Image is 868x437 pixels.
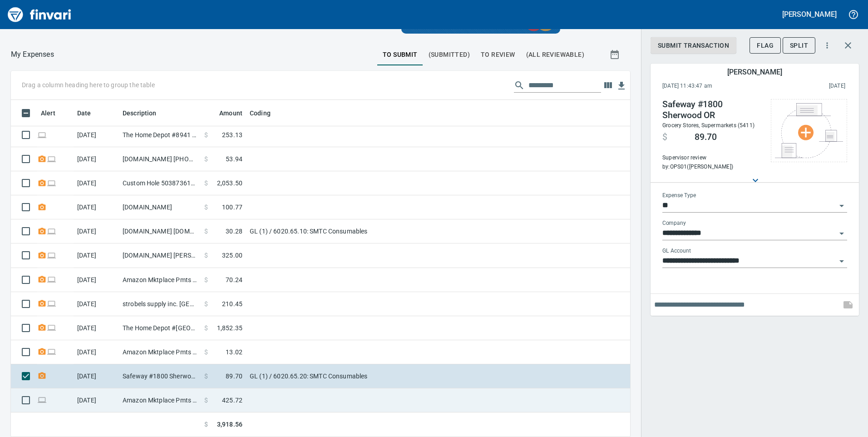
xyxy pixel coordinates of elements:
span: Date [77,108,103,119]
span: Coding [250,108,282,119]
span: Online transaction [37,397,47,403]
button: Open [835,227,848,240]
label: GL Account [662,248,691,253]
span: Flag [757,40,774,51]
nav: breadcrumb [11,49,54,60]
span: Amount [219,108,242,119]
td: [DATE] [74,268,119,292]
h5: [PERSON_NAME] [727,67,782,77]
td: [DATE] [74,171,119,195]
span: 100.77 [222,203,242,212]
span: Coding [250,108,271,119]
span: Receipt Required [37,324,47,330]
span: $ [204,275,208,284]
button: Close transaction [837,35,859,56]
img: Select file [775,103,843,158]
span: $ [204,203,208,212]
span: To Review [481,49,515,60]
img: Finvari [5,4,74,25]
td: [DATE] [74,388,119,412]
span: $ [204,420,208,429]
span: Receipt Required [37,349,47,355]
button: Choose columns to display [601,79,615,92]
span: $ [204,130,208,139]
button: More [817,35,837,55]
td: [DATE] [74,195,119,219]
span: 1,852.35 [217,323,242,333]
span: 70.24 [226,275,242,284]
td: Safeway #1800 Sherwood OR [119,364,201,388]
span: Amount [207,108,242,119]
span: 3,918.56 [217,420,242,429]
td: [DATE] [74,243,119,268]
button: Show transactions within a particular date range [601,44,630,65]
td: [DATE] [74,364,119,388]
button: Download Table [615,79,628,93]
span: $ [204,299,208,308]
span: Receipt Required [37,156,47,162]
td: [DATE] [74,316,119,340]
span: Online transaction [47,156,56,162]
td: [DOMAIN_NAME] [DOMAIN_NAME][URL] WA [119,219,201,243]
td: [DATE] [74,147,119,171]
td: Custom Hole 5038736101 OR [119,171,201,195]
span: 89.70 [695,132,717,143]
span: Receipt Required [37,204,47,210]
span: (All Reviewable) [526,49,584,60]
span: Receipt Required [37,276,47,282]
span: 2,053.50 [217,179,242,188]
span: Receipt Required [37,180,47,186]
span: $ [204,179,208,188]
button: Split [783,37,815,54]
span: 325.00 [222,251,242,260]
span: Description [123,108,168,119]
span: $ [662,132,667,143]
span: Online transaction [47,276,56,282]
span: This charge was settled by the merchant and appears on the 2025/09/06 statement. [771,82,845,91]
td: The Home Depot #8941 Nampa ID [119,123,201,147]
td: [DOMAIN_NAME] [119,195,201,219]
span: 89.70 [226,372,242,381]
span: Description [123,108,157,119]
span: Online transaction [47,252,56,258]
span: $ [204,154,208,164]
button: Open [835,255,848,268]
button: Submit Transaction [651,37,736,54]
label: Expense Type [662,193,696,198]
span: Online transaction [47,180,56,186]
td: The Home Depot #[GEOGRAPHIC_DATA] [119,316,201,340]
button: [PERSON_NAME] [780,7,839,21]
td: strobels supply inc. [GEOGRAPHIC_DATA] [119,292,201,316]
p: Drag a column heading here to group the table [22,80,155,89]
span: Receipt Required [37,373,47,379]
span: Online transaction [37,132,47,138]
button: Flag [750,37,781,54]
span: Submit Transaction [658,40,729,51]
span: $ [204,323,208,333]
button: Open [835,199,848,212]
span: Alert [41,108,67,119]
span: [DATE] 11:43:47 am [662,82,771,91]
td: Amazon Mktplace Pmts [DOMAIN_NAME][URL] WA [119,268,201,292]
span: 210.45 [222,299,242,308]
p: My Expenses [11,49,54,60]
td: [DATE] [74,123,119,147]
td: GL (1) / 6020.65.20: SMTC Consumables [246,364,473,388]
span: Online transaction [47,324,56,330]
span: Receipt Required [37,252,47,258]
span: 13.02 [226,348,242,357]
td: Amazon Mktplace Pmts [DOMAIN_NAME][URL] WA [119,388,201,412]
td: [DATE] [74,219,119,243]
span: 30.28 [226,227,242,236]
span: $ [204,227,208,236]
span: $ [204,251,208,260]
span: Online transaction [47,228,56,234]
span: 53.94 [226,154,242,164]
h5: [PERSON_NAME] [782,10,837,19]
td: GL (1) / 6020.65.10: SMTC Consumables [246,219,473,243]
span: Split [790,40,808,51]
span: 253.13 [222,130,242,139]
td: [DATE] [74,340,119,364]
span: Receipt Required [37,228,47,234]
